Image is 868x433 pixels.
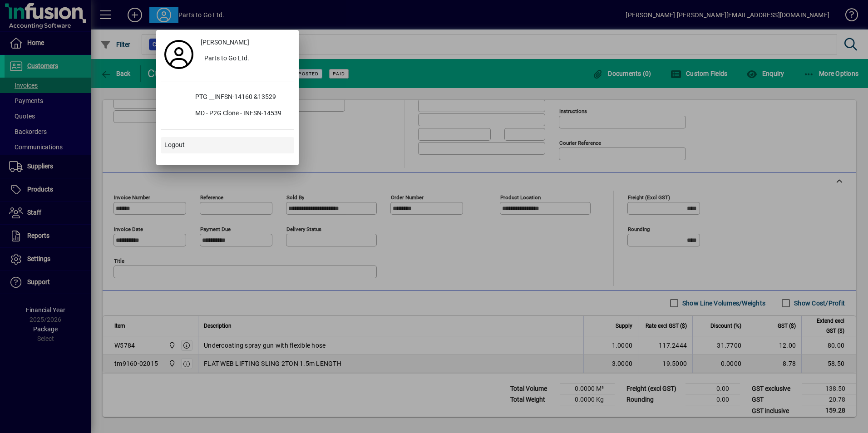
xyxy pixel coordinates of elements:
span: Logout [164,140,185,150]
div: PTG __INFSN-14160 &13529 [188,89,294,106]
button: MD - P2G Clone - INFSN-14539 [161,106,294,122]
button: Logout [161,137,294,153]
a: Profile [161,46,197,63]
a: [PERSON_NAME] [197,34,294,51]
button: PTG __INFSN-14160 &13529 [161,89,294,106]
div: MD - P2G Clone - INFSN-14539 [188,106,294,122]
span: [PERSON_NAME] [201,38,249,47]
button: Parts to Go Ltd. [197,51,294,67]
